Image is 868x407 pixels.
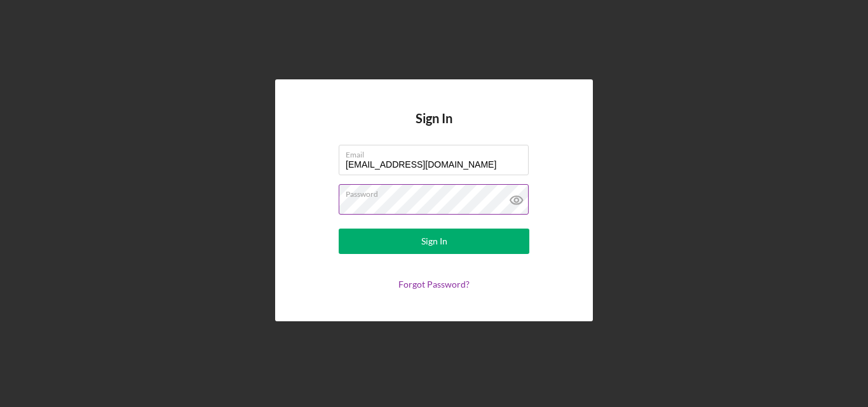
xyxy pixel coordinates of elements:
label: Password [346,185,529,199]
div: Sign In [421,229,447,254]
button: Sign In [339,229,529,254]
label: Email [346,145,529,159]
a: Forgot Password? [398,279,470,290]
h4: Sign In [416,111,452,145]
